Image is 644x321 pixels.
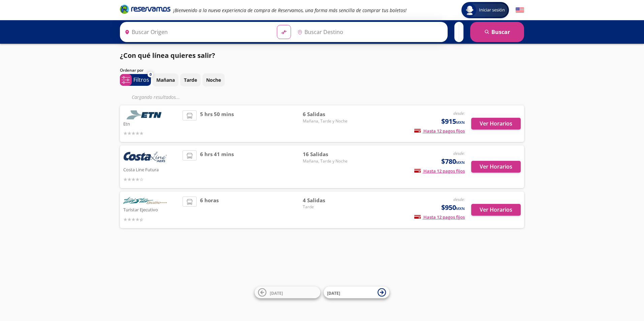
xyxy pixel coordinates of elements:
span: $950 [441,203,465,213]
p: Noche [206,76,221,83]
em: Cargando resultados ... [132,94,180,100]
small: MXN [456,120,465,125]
span: Hasta 12 pagos fijos [414,128,465,134]
em: desde: [453,197,465,202]
button: [DATE] [324,287,389,298]
button: English [516,6,524,14]
p: Etn [123,119,179,128]
span: [DATE] [327,290,340,296]
span: 0 [150,72,152,77]
button: 0Filtros [120,74,151,86]
span: $915 [441,116,465,127]
em: ¡Bienvenido a la nueva experiencia de compra de Reservamos, una forma más sencilla de comprar tus... [173,7,407,13]
span: 6 hrs 41 mins [200,150,234,183]
i: Brand Logo [120,4,170,14]
em: desde: [453,150,465,156]
p: Mañana [156,76,175,83]
p: ¿Con qué línea quieres salir? [120,50,215,61]
span: Mañana, Tarde y Noche [303,158,350,164]
span: Mañana, Tarde y Noche [303,118,350,124]
button: Ver Horarios [471,204,521,216]
button: Ver Horarios [471,161,521,173]
p: Tarde [184,76,197,83]
span: 4 Salidas [303,197,350,204]
span: $780 [441,156,465,167]
button: Buscar [470,22,524,42]
img: Turistar Ejecutivo [123,197,167,206]
button: Tarde [180,73,201,86]
img: Etn [123,110,167,119]
span: 6 horas [200,197,219,223]
span: Tarde [303,204,350,210]
span: 6 Salidas [303,110,350,118]
em: desde: [453,110,465,116]
span: [DATE] [270,290,283,296]
a: Brand Logo [120,4,170,16]
span: 16 Salidas [303,150,350,158]
button: Noche [202,73,225,86]
span: Hasta 12 pagos fijos [414,214,465,220]
button: Mañana [153,73,179,86]
span: Iniciar sesión [476,7,508,13]
small: MXN [456,160,465,165]
p: Costa Line Futura [123,165,179,173]
img: Costa Line Futura [123,150,167,165]
input: Buscar Origen [122,24,271,40]
p: Turistar Ejecutivo [123,205,179,213]
button: [DATE] [255,287,320,298]
button: Ver Horarios [471,118,521,130]
span: Hasta 12 pagos fijos [414,168,465,174]
span: 5 hrs 50 mins [200,110,234,137]
p: Ordenar por [120,67,143,73]
small: MXN [456,206,465,211]
p: Filtros [133,76,149,84]
input: Buscar Destino [295,24,444,40]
